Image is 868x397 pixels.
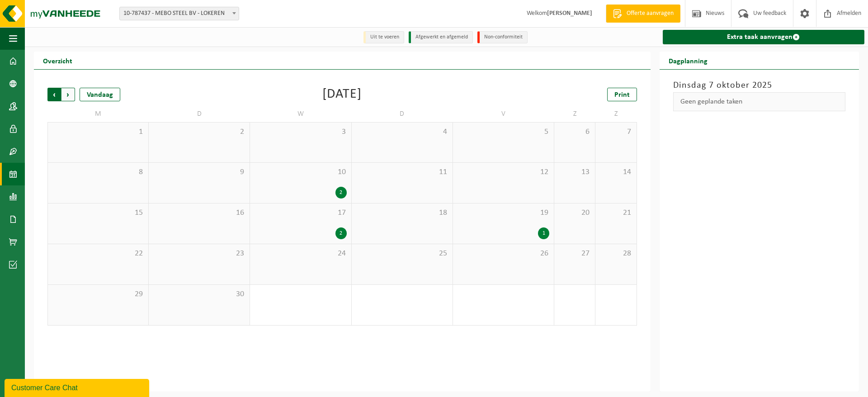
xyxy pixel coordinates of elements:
[149,106,250,122] td: D
[356,127,448,137] span: 4
[52,289,144,299] span: 29
[335,187,347,198] div: 2
[559,249,590,259] span: 27
[255,167,346,177] span: 10
[120,7,239,20] span: 10-787437 - MEBO STEEL BV - LOKEREN
[477,31,528,43] li: Non-conformiteit
[458,208,549,218] span: 19
[352,106,453,122] td: D
[52,249,144,259] span: 22
[663,30,864,44] a: Extra taak aanvragen
[255,127,346,137] span: 3
[458,127,549,137] span: 5
[600,127,632,137] span: 7
[47,88,61,101] span: Vorige
[600,167,632,177] span: 14
[453,106,554,122] td: V
[153,127,245,137] span: 2
[409,31,473,43] li: Afgewerkt en afgemeld
[61,88,75,101] span: Volgende
[614,91,630,99] span: Print
[624,9,676,18] span: Offerte aanvragen
[559,208,590,218] span: 20
[600,208,632,218] span: 21
[458,249,549,259] span: 26
[335,227,347,239] div: 2
[255,208,346,218] span: 17
[80,88,120,101] div: Vandaag
[547,10,592,17] strong: [PERSON_NAME]
[673,79,845,92] h3: Dinsdag 7 oktober 2025
[153,249,245,259] span: 23
[356,167,448,177] span: 11
[606,5,680,23] a: Offerte aanvragen
[47,106,149,122] td: M
[559,167,590,177] span: 13
[607,88,637,101] a: Print
[153,208,245,218] span: 16
[52,127,144,137] span: 1
[255,249,346,259] span: 24
[660,52,717,69] h2: Dagplanning
[153,289,245,299] span: 30
[538,227,549,239] div: 1
[600,249,632,259] span: 28
[52,208,144,218] span: 15
[52,167,144,177] span: 8
[363,31,404,43] li: Uit te voeren
[458,167,549,177] span: 12
[554,106,595,122] td: Z
[673,92,845,111] div: Geen geplande taken
[559,127,590,137] span: 6
[5,377,151,397] iframe: chat widget
[34,52,81,69] h2: Overzicht
[356,208,448,218] span: 18
[595,106,637,122] td: Z
[153,167,245,177] span: 9
[250,106,351,122] td: W
[322,88,362,101] div: [DATE]
[356,249,448,259] span: 25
